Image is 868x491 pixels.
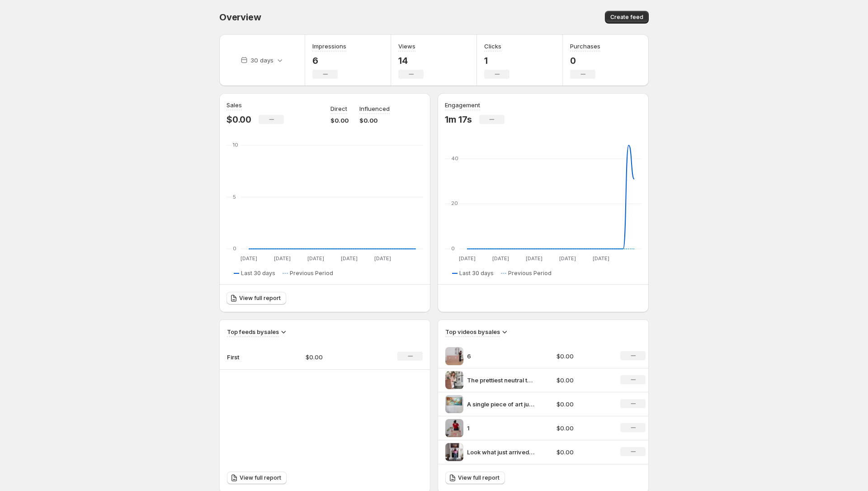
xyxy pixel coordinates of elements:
p: $0.00 [226,114,251,125]
span: Previous Period [290,270,333,277]
h3: Purchases [570,42,600,51]
p: Look what just arrived This beauty from [GEOGRAPHIC_DATA] came super well packaged and the textur... [467,448,535,457]
span: Overview [219,12,261,23]
p: The prettiest neutral textured artwork is in the house Im loving the minimal design that still ha... [467,376,535,385]
text: 0 [451,245,455,252]
h3: Engagement [445,100,480,110]
p: 30 days [250,56,274,65]
span: View full report [239,295,281,302]
text: [DATE] [307,255,324,262]
text: [DATE] [593,255,609,262]
p: A single piece of art just transformed my entire living room [GEOGRAPHIC_DATA] This panoramic pai... [467,400,535,409]
span: Create feed [610,14,643,21]
text: [DATE] [492,255,509,262]
span: Previous Period [508,270,552,277]
p: $0.00 [306,353,370,362]
text: [DATE] [526,255,542,262]
text: [DATE] [459,255,476,262]
span: Last 30 days [241,270,275,277]
h3: Top feeds by sales [227,327,279,336]
h3: Top videos by sales [445,327,500,336]
text: 5 [233,194,236,200]
p: $0.00 [557,448,610,457]
p: 1 [484,55,509,66]
text: 20 [451,200,458,206]
p: 1 [467,424,535,433]
text: 40 [451,155,458,162]
span: View full report [240,474,281,481]
text: [DATE] [559,255,576,262]
h3: Impressions [312,42,346,51]
text: [DATE] [241,255,257,262]
img: The prettiest neutral textured artwork is in the house Im loving the minimal design that still ha... [445,371,463,389]
p: 6 [312,55,346,66]
h3: Clicks [484,42,501,51]
p: 6 [467,352,535,361]
img: 6 [445,347,463,365]
p: $0.00 [557,352,610,361]
p: 14 [398,55,424,66]
text: [DATE] [274,255,291,262]
span: Last 30 days [459,270,494,277]
text: [DATE] [374,255,391,262]
span: View full report [458,474,500,481]
p: Influenced [359,104,390,113]
p: First [227,353,272,362]
p: $0.00 [359,116,390,125]
p: 1m 17s [445,114,472,125]
p: Direct [330,104,347,113]
p: $0.00 [330,116,349,125]
img: 1 [445,419,463,437]
a: View full report [445,472,505,484]
img: A single piece of art just transformed my entire living room montcarta This panoramic painting fr... [445,395,463,413]
h3: Sales [226,100,242,110]
text: [DATE] [341,255,358,262]
p: $0.00 [557,376,610,385]
a: View full report [226,292,286,305]
text: 10 [233,142,238,148]
h3: Views [398,42,415,51]
img: Look what just arrived This beauty from montcarta came super well packaged and the texture is eve... [445,443,463,461]
p: $0.00 [557,400,610,409]
text: 0 [233,245,236,252]
button: Create feed [605,11,649,24]
a: View full report [227,472,287,484]
p: 0 [570,55,600,66]
p: $0.00 [557,424,610,433]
